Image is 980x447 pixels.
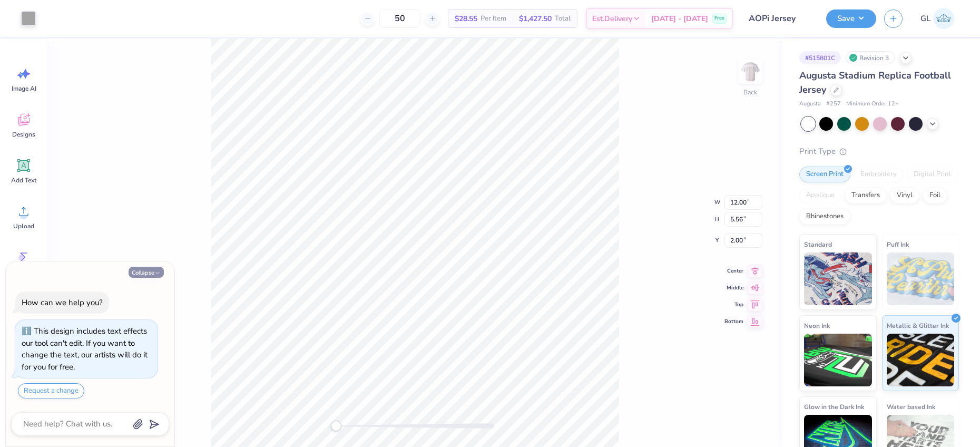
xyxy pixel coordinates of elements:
[923,188,947,203] div: Foil
[724,267,743,275] span: Center
[799,69,951,96] span: Augusta Stadium Replica Football Jersey
[743,88,757,97] div: Back
[724,317,743,326] span: Bottom
[804,401,864,412] span: Glow in the Dark Ink
[129,267,164,278] button: Collapse
[854,167,904,182] div: Embroidery
[887,320,949,331] span: Metallic & Glitter Ink
[887,334,955,386] img: Metallic & Glitter Ink
[799,145,959,158] div: Print Type
[331,421,341,431] div: Accessibility label
[804,239,832,250] span: Standard
[933,8,954,29] img: Gabrielle Lopez
[714,15,724,22] span: Free
[11,176,36,184] span: Add Text
[799,100,821,109] span: Augusta
[724,300,743,309] span: Top
[890,188,919,203] div: Vinyl
[555,13,571,24] span: Total
[22,326,148,372] div: This design includes text effects our tool can't edit. If you want to change the text, our artist...
[724,284,743,292] span: Middle
[13,222,34,230] span: Upload
[519,13,552,24] span: $1,427.50
[741,8,818,29] input: Untitled Design
[916,8,959,29] a: GL
[826,100,841,109] span: # 257
[455,13,477,24] span: $28.55
[845,188,887,203] div: Transfers
[920,13,930,25] span: GL
[12,84,36,93] span: Image AI
[804,252,872,305] img: Standard
[887,252,955,305] img: Puff Ink
[907,167,958,182] div: Digital Print
[804,320,830,331] span: Neon Ink
[846,51,895,64] div: Revision 3
[12,130,35,139] span: Designs
[887,239,909,250] span: Puff Ink
[799,167,850,182] div: Screen Print
[799,209,850,225] div: Rhinestones
[651,13,708,24] span: [DATE] - [DATE]
[379,9,420,28] input: – –
[592,13,632,24] span: Est. Delivery
[22,297,103,308] div: How can we help you?
[799,188,841,203] div: Applique
[804,334,872,386] img: Neon Ink
[481,13,506,24] span: Per Item
[18,383,84,399] button: Request a change
[887,401,935,412] span: Water based Ink
[799,51,841,64] div: # 515801C
[740,61,761,82] img: Back
[826,9,876,28] button: Save
[846,100,899,109] span: Minimum Order: 12 +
